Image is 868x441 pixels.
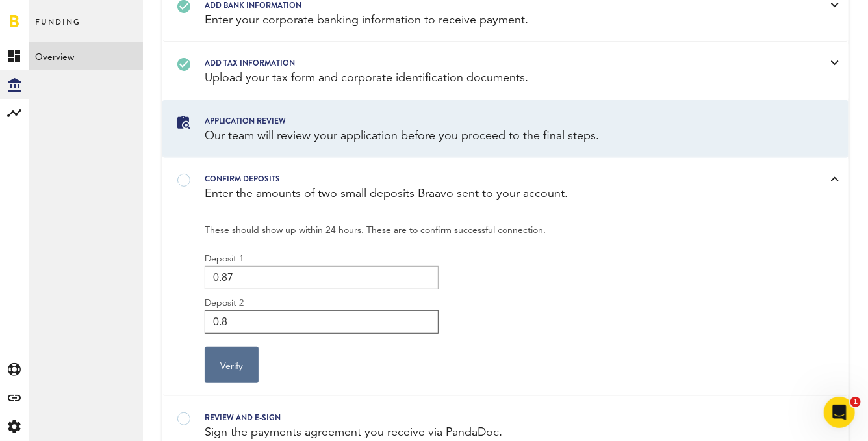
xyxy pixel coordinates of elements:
div: Upload your tax form and corporate identification documents. [205,70,773,87]
div: Sign the payments agreement you receive via PandaDoc. [205,425,773,441]
a: confirm deposits Enter the amounts of two small deposits Braavo sent to your account. [163,159,848,215]
div: Our team will review your application before you proceed to the final steps. [205,128,773,144]
label: Deposit 2 [205,296,439,310]
span: These should show up within 24 hours. These are to confirm successful connection. [205,215,753,239]
a: Application review Our team will review your application before you proceed to the final steps. [163,101,848,157]
iframe: Intercom live chat [824,397,855,428]
span: 1 [850,397,861,407]
div: Add tax information [205,56,773,70]
button: Verify [205,347,259,383]
div: Application review [205,114,773,128]
div: Enter your corporate banking information to receive payment. [205,12,773,29]
a: Overview [29,42,143,70]
div: confirm deposits [205,172,773,186]
span: Support [27,9,74,21]
label: Deposit 1 [205,252,439,266]
div: Enter the amounts of two small deposits Braavo sent to your account. [205,186,773,202]
div: REVIEW AND E-SIGN [205,410,773,425]
span: Funding [35,14,81,42]
a: Add tax information Upload your tax form and corporate identification documents. [163,43,848,100]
